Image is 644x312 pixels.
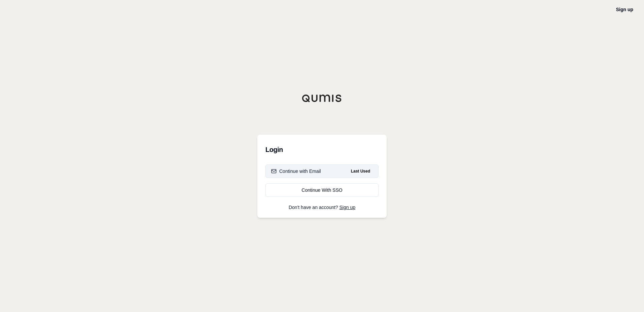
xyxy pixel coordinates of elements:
[271,187,373,193] div: Continue With SSO
[265,143,379,156] h3: Login
[265,205,379,210] p: Don't have an account?
[265,164,379,178] button: Continue with EmailLast Used
[340,205,355,210] a: Sign up
[265,183,379,197] a: Continue With SSO
[302,94,342,102] img: Qumis
[616,7,633,12] a: Sign up
[348,167,373,175] span: Last Used
[271,168,321,175] div: Continue with Email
